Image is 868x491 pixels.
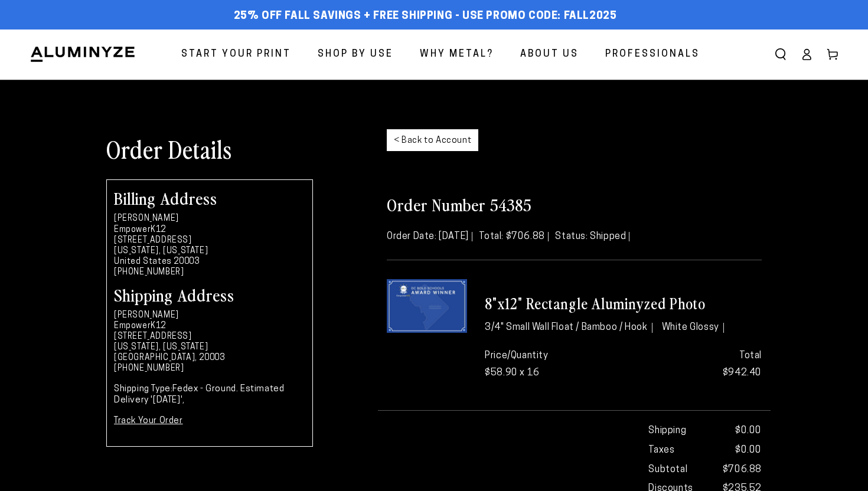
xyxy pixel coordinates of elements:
[485,348,614,382] p: Price/Quantity $58.90 x 16
[596,39,709,70] a: Professionals
[387,194,762,215] h2: Order Number 54385
[632,348,762,382] p: $942.40
[411,39,502,70] a: Why Metal?
[520,46,579,63] span: About Us
[511,39,588,70] a: About Us
[420,46,494,63] span: Why Metal?
[114,384,305,407] p: Fedex - Ground. Estimated Delivery '[DATE]',
[114,321,305,332] li: EmpowerK12
[723,461,762,479] span: $706.88
[114,364,305,374] li: [PHONE_NUMBER]
[648,461,687,479] strong: Subtotal
[555,232,629,241] span: Status: Shipped
[106,133,369,164] h1: Order Details
[485,323,652,333] li: 3/4" Small Wall Float / Bamboo / Hook
[172,39,300,70] a: Start Your Print
[648,423,686,440] strong: Shipping
[387,129,478,151] a: < Back to Account
[114,311,179,320] strong: [PERSON_NAME]
[114,189,305,206] h2: Billing Address
[114,214,179,223] strong: [PERSON_NAME]
[114,257,305,267] li: United States 20003
[605,46,700,63] span: Professionals
[114,286,305,303] h2: Shipping Address
[114,267,305,278] li: [PHONE_NUMBER]
[181,46,291,63] span: Start Your Print
[114,342,305,353] li: [US_STATE], [US_STATE]
[114,385,172,394] strong: Shipping Type:
[114,332,305,342] li: [STREET_ADDRESS]
[479,232,548,241] span: Total: $706.88
[485,294,762,313] h3: 8"x12" Rectangle Aluminyzed Photo
[309,39,402,70] a: Shop By Use
[114,353,305,364] li: [GEOGRAPHIC_DATA], 20003
[234,10,617,23] span: 25% off FALL Savings + Free Shipping - Use Promo Code: FALL2025
[648,442,674,459] strong: Taxes
[662,323,725,333] li: White Glossy
[735,442,762,459] span: $0.00
[739,351,762,361] strong: Total
[114,417,183,425] a: Track Your Order
[114,235,305,246] li: [STREET_ADDRESS]
[114,246,305,257] li: [US_STATE], [US_STATE]
[114,225,305,235] li: EmpowerK12
[387,279,467,333] img: 8"x12" Rectangle White Glossy Aluminyzed Photo - 3/4" Small Wall Float / Hook
[768,41,794,67] summary: Search our site
[318,46,393,63] span: Shop By Use
[30,45,136,63] img: Aluminyze
[387,232,472,241] span: Order Date: [DATE]
[735,423,762,440] span: $0.00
